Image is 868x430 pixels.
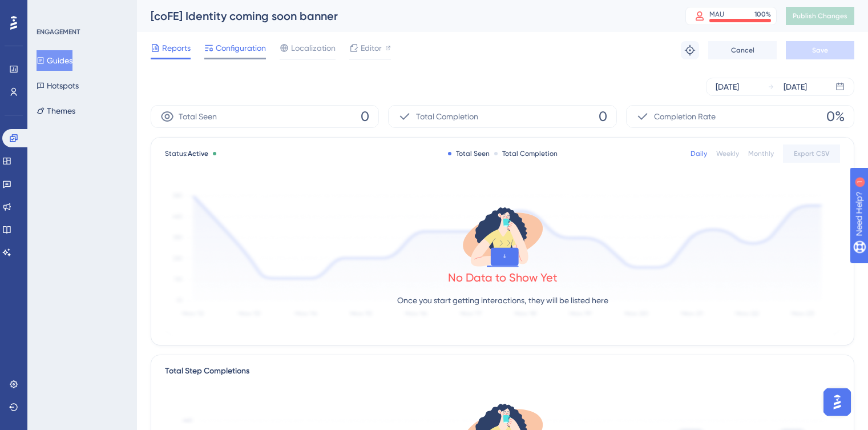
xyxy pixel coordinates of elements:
span: Cancel [731,46,754,55]
button: Guides [37,50,72,71]
span: Export CSV [794,149,830,158]
div: Daily [691,149,707,158]
span: Reports [162,41,191,55]
div: Total Completion [494,149,558,158]
div: 100 % [754,10,771,19]
span: Total Seen [179,110,217,123]
span: Save [812,46,828,55]
span: 0% [826,107,845,126]
span: Completion Rate [654,110,716,123]
span: Editor [361,41,382,55]
span: Need Help? [27,3,71,17]
span: Status: [165,149,208,158]
button: Publish Changes [786,7,854,25]
button: Save [786,41,854,59]
button: Hotspots [37,75,79,96]
span: 0 [361,107,369,126]
span: 0 [599,107,607,126]
div: Total Step Completions [165,364,249,378]
div: Weekly [716,149,739,158]
button: Themes [37,101,75,121]
div: Total Seen [448,149,490,158]
span: Total Completion [416,110,478,123]
button: Export CSV [783,144,840,163]
div: ENGAGEMENT [37,27,80,37]
div: No Data to Show Yet [448,270,558,286]
iframe: UserGuiding AI Assistant Launcher [820,385,854,419]
span: Localization [291,41,336,55]
div: Monthly [748,149,774,158]
div: [DATE] [784,80,807,94]
div: [DATE] [716,80,739,94]
div: MAU [709,10,724,19]
div: [coFE] Identity coming soon banner [151,8,657,24]
span: Active [188,150,208,158]
p: Once you start getting interactions, they will be listed here [397,294,608,307]
div: 1 [79,6,83,15]
span: Publish Changes [793,11,847,21]
span: Configuration [216,41,266,55]
button: Cancel [708,41,777,59]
